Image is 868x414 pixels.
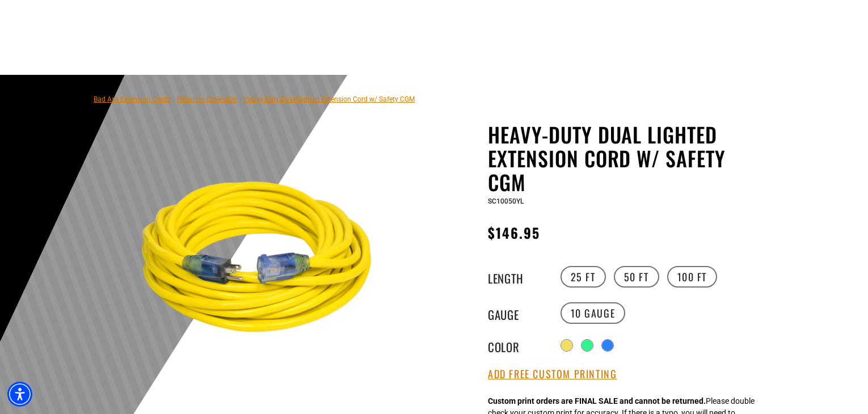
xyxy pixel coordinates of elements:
label: 25 FT [561,266,606,288]
legend: Color [488,338,545,353]
label: 100 FT [667,266,718,288]
legend: Length [488,269,545,284]
label: 10 Gauge [561,302,626,324]
div: Accessibility Menu [7,382,32,407]
legend: Gauge [488,306,545,320]
a: Return to Collection [177,95,237,103]
span: Heavy-Duty Dual Lighted Extension Cord w/ Safety CGM [244,95,415,103]
h1: Heavy-Duty Dual Lighted Extension Cord w/ Safety CGM [488,122,766,194]
label: 50 FT [614,266,659,288]
strong: Custom print orders are FINAL SALE and cannot be returned. [488,396,706,405]
span: › [239,95,242,103]
a: Bad Ass Extension Cords [94,95,170,103]
span: SC10050YL [488,197,524,205]
img: yellow [127,125,401,398]
span: › [172,95,175,103]
nav: breadcrumbs [94,92,415,105]
span: $146.95 [488,222,541,243]
button: Add Free Custom Printing [488,368,617,381]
